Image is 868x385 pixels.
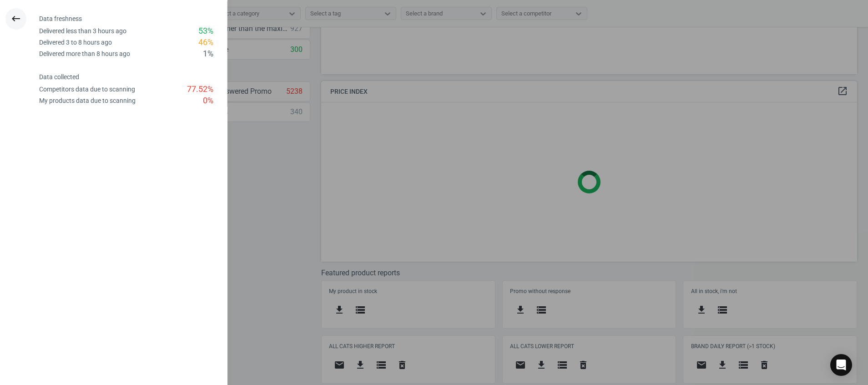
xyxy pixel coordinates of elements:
[39,96,136,105] div: My products data due to scanning
[830,354,852,376] div: Open Intercom Messenger
[203,48,213,60] div: 1 %
[39,85,135,94] div: Competitors data due to scanning
[203,95,213,106] div: 0 %
[187,84,213,95] div: 77.52 %
[5,8,26,30] button: keyboard_backspace
[39,38,112,47] div: Delivered 3 to 8 hours ago
[39,50,130,58] div: Delivered more than 8 hours ago
[198,37,213,48] div: 46 %
[10,13,21,24] i: keyboard_backspace
[39,15,227,23] h4: Data freshness
[39,27,126,35] div: Delivered less than 3 hours ago
[39,73,227,81] h4: Data collected
[198,25,213,37] div: 53 %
